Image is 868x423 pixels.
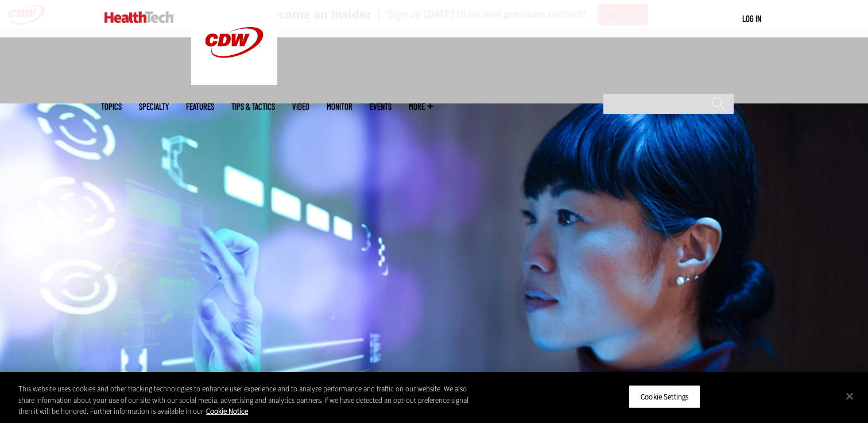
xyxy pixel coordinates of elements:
[629,384,700,409] button: Cookie Settings
[292,102,309,111] a: Video
[139,102,169,111] span: Specialty
[327,102,352,111] a: MonITor
[837,383,862,409] button: Close
[231,102,275,111] a: Tips & Tactics
[370,102,392,111] a: Events
[18,383,478,417] div: This website uses cookies and other tracking technologies to enhance user experience and to analy...
[104,11,174,23] img: Home
[409,102,433,111] span: More
[742,13,761,24] a: Log in
[742,13,761,25] div: User menu
[206,406,248,416] a: More information about your privacy
[186,102,214,111] a: Features
[101,102,122,111] span: Topics
[191,76,277,88] a: CDW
